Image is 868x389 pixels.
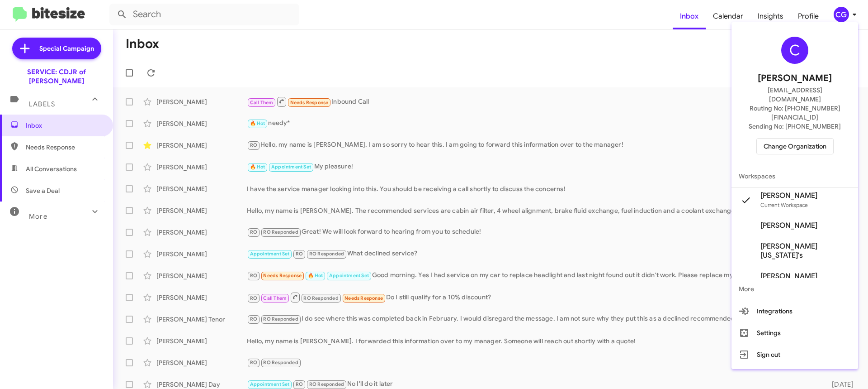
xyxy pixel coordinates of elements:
button: Settings [731,322,858,344]
span: [PERSON_NAME] [760,191,817,200]
span: Current Workspace [760,202,808,208]
button: Sign out [731,344,858,365]
span: [PERSON_NAME] [760,221,817,230]
span: Change Organization [764,139,826,154]
div: C [781,37,808,64]
span: Sending No: [PHONE_NUMBER] [749,122,841,131]
span: [PERSON_NAME][US_STATE]'s [760,242,851,260]
span: [PERSON_NAME] [760,272,817,281]
span: More [731,278,858,300]
span: [PERSON_NAME] [758,71,832,86]
button: Change Organization [756,138,834,154]
button: Integrations [731,300,858,322]
span: Workspaces [731,165,858,187]
span: [EMAIL_ADDRESS][DOMAIN_NAME] [742,86,847,104]
span: Routing No: [PHONE_NUMBER][FINANCIAL_ID] [742,104,847,122]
